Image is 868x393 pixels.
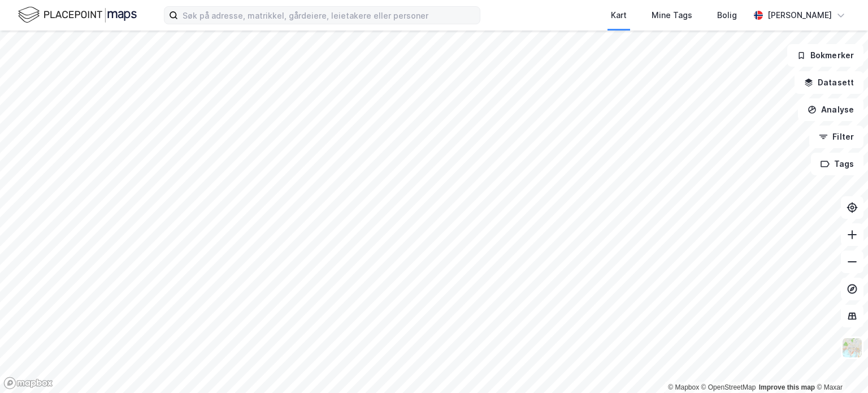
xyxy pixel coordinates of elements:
img: logo.f888ab2527a4732fd821a326f86c7f29.svg [18,5,137,25]
div: [PERSON_NAME] [767,8,832,22]
button: Filter [809,126,863,148]
a: Mapbox [668,383,699,391]
input: Søk på adresse, matrikkel, gårdeiere, leietakere eller personer [178,7,480,24]
a: Mapbox homepage [3,377,53,390]
button: Tags [811,153,863,175]
iframe: Chat Widget [811,339,868,393]
div: Kontrollprogram for chat [811,339,868,393]
div: Mine Tags [652,8,692,22]
img: Z [841,337,863,359]
button: Analyse [798,98,863,121]
a: Improve this map [759,383,815,391]
button: Datasett [795,71,863,94]
a: OpenStreetMap [701,383,756,391]
div: Bolig [717,8,737,22]
div: Kart [611,8,627,22]
button: Bokmerker [787,44,863,67]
